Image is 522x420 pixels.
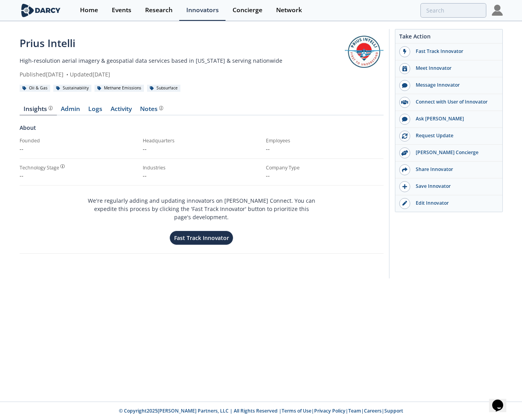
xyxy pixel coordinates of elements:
[84,106,107,115] a: Logs
[53,85,92,92] div: Sustainability
[410,82,498,89] div: Message Innovator
[143,145,260,153] p: --
[420,3,486,18] input: Advanced Search
[410,98,498,105] div: Connect with User of Innovator
[395,195,502,212] a: Edit Innovator
[364,407,382,414] a: Careers
[410,115,498,122] div: Ask [PERSON_NAME]
[112,7,131,13] div: Events
[395,178,502,195] button: Save Innovator
[20,85,51,92] div: Oil & Gas
[489,389,514,412] iframe: chat widget
[140,106,163,112] div: Notes
[95,85,144,92] div: Methane Emissions
[410,48,498,55] div: Fast Track Innovator
[282,407,311,414] a: Terms of Use
[233,7,262,13] div: Concierge
[492,5,503,16] img: Profile
[410,183,498,190] div: Save Innovator
[20,4,62,17] img: logo-wide.svg
[384,407,403,414] a: Support
[395,32,502,44] div: Take Action
[143,164,260,171] div: Industries
[143,137,260,144] div: Headquarters
[136,106,167,115] a: Notes
[266,171,384,180] p: --
[20,70,345,78] div: Published [DATE] Updated [DATE]
[276,7,302,13] div: Network
[20,171,137,180] div: --
[410,65,498,72] div: Meet Innovator
[266,164,384,171] div: Company Type
[21,407,501,415] p: © Copyright 2025 [PERSON_NAME] Partners, LLC | All Rights Reserved | | | | |
[20,56,345,65] p: High-resolution aerial imagery & geospatial data services based in [US_STATE] & serving nationwide
[266,145,384,153] p: --
[20,36,345,51] div: Prius Intelli
[80,7,98,13] div: Home
[143,171,260,180] p: --
[266,137,384,144] div: Employees
[60,164,65,169] img: information.svg
[57,106,84,115] a: Admin
[65,71,70,78] span: •
[20,124,384,137] div: About
[169,231,233,245] button: Fast Track Innovator
[410,166,498,173] div: Share Innovator
[410,149,498,156] div: [PERSON_NAME] Concierge
[49,106,53,110] img: information.svg
[20,137,137,144] div: Founded
[20,106,57,115] a: Insights
[20,164,59,171] div: Technology Stage
[410,200,498,207] div: Edit Innovator
[145,7,173,13] div: Research
[20,145,137,153] p: --
[147,85,181,92] div: Subsurface
[410,132,498,139] div: Request Update
[159,106,164,110] img: information.svg
[24,106,53,112] div: Insights
[86,191,317,245] div: We're regularly adding and updating innovators on [PERSON_NAME] Connect. You can expedite this pr...
[186,7,219,13] div: Innovators
[107,106,136,115] a: Activity
[348,407,361,414] a: Team
[314,407,346,414] a: Privacy Policy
